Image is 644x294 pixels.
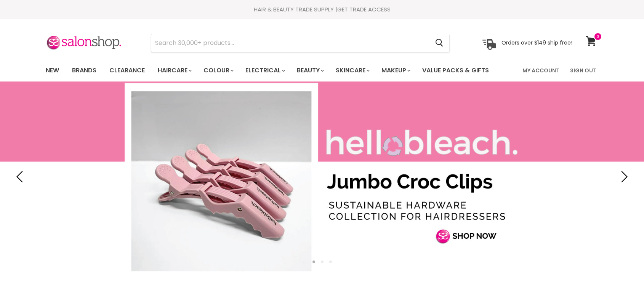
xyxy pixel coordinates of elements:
li: Page dot 3 [329,260,332,263]
div: HAIR & BEAUTY TRADE SUPPLY | [36,6,608,13]
a: Skincare [330,62,374,78]
button: Previous [13,169,29,184]
a: Brands [66,62,102,78]
ul: Main menu [40,59,506,81]
a: GET TRADE ACCESS [337,5,391,13]
form: Product [151,34,450,52]
iframe: Gorgias live chat messenger [606,258,636,286]
li: Page dot 2 [321,260,324,263]
a: Beauty [291,62,328,78]
a: Value Packs & Gifts [417,62,495,78]
nav: Main [36,59,608,81]
a: Colour [198,62,238,78]
a: Sign Out [566,62,601,78]
input: Search [151,34,429,52]
a: My Account [518,62,564,78]
a: New [40,62,65,78]
button: Search [429,34,449,52]
p: Orders over $149 ship free! [501,39,572,46]
a: Clearance [104,62,151,78]
li: Page dot 1 [312,260,315,263]
a: Electrical [240,62,290,78]
button: Next [615,169,631,184]
a: Makeup [376,62,415,78]
a: Haircare [152,62,196,78]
